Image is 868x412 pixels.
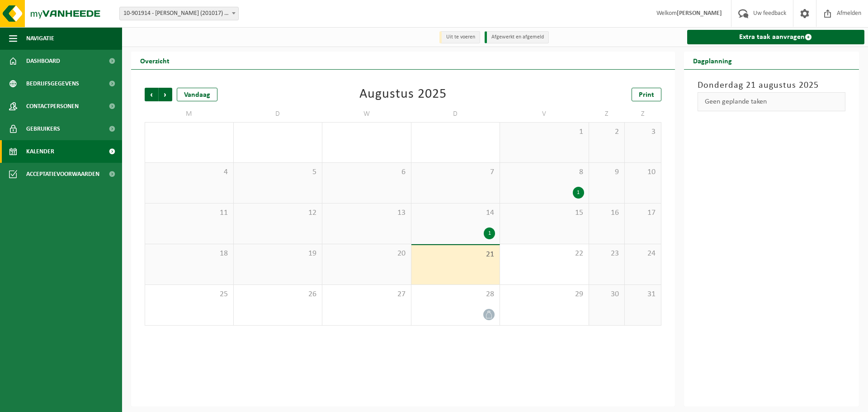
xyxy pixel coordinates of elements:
[145,88,158,101] span: Vorige
[150,208,229,218] span: 11
[159,88,172,101] span: Volgende
[629,249,656,259] span: 24
[677,10,722,17] strong: [PERSON_NAME]
[416,250,495,260] span: 21
[145,106,234,122] td: M
[589,106,625,122] td: Z
[322,106,411,122] td: W
[629,167,656,177] span: 10
[594,167,620,177] span: 9
[416,167,495,177] span: 7
[26,163,99,185] span: Acceptatievoorwaarden
[238,249,318,259] span: 19
[238,208,318,218] span: 12
[327,167,406,177] span: 6
[698,92,846,111] div: Geen geplande taken
[26,27,54,50] span: Navigatie
[687,30,865,44] a: Extra taak aanvragen
[234,106,323,122] td: D
[594,249,620,259] span: 23
[26,95,79,118] span: Contactpersonen
[684,52,741,69] h2: Dagplanning
[150,167,229,177] span: 4
[119,7,239,20] span: 10-901914 - AVA AALST (201017) - AALST
[505,167,584,177] span: 8
[120,7,238,20] span: 10-901914 - AVA AALST (201017) - AALST
[26,72,79,95] span: Bedrijfsgegevens
[26,140,54,163] span: Kalender
[573,187,584,199] div: 1
[238,167,318,177] span: 5
[632,88,661,101] a: Print
[505,289,584,299] span: 29
[485,31,549,43] li: Afgewerkt en afgemeld
[698,79,846,92] h3: Donderdag 21 augustus 2025
[629,127,656,137] span: 3
[416,289,495,299] span: 28
[505,127,584,137] span: 1
[500,106,589,122] td: V
[629,208,656,218] span: 17
[505,249,584,259] span: 22
[416,208,495,218] span: 14
[505,208,584,218] span: 15
[327,289,406,299] span: 27
[131,52,179,69] h2: Overzicht
[327,249,406,259] span: 20
[594,127,620,137] span: 2
[594,289,620,299] span: 30
[411,106,500,122] td: D
[150,249,229,259] span: 18
[594,208,620,218] span: 16
[150,289,229,299] span: 25
[629,289,656,299] span: 31
[327,208,406,218] span: 13
[177,88,217,101] div: Vandaag
[26,118,60,140] span: Gebruikers
[238,289,318,299] span: 26
[484,227,495,239] div: 1
[359,88,447,101] div: Augustus 2025
[625,106,661,122] td: Z
[26,50,60,72] span: Dashboard
[639,91,654,99] span: Print
[439,31,480,43] li: Uit te voeren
